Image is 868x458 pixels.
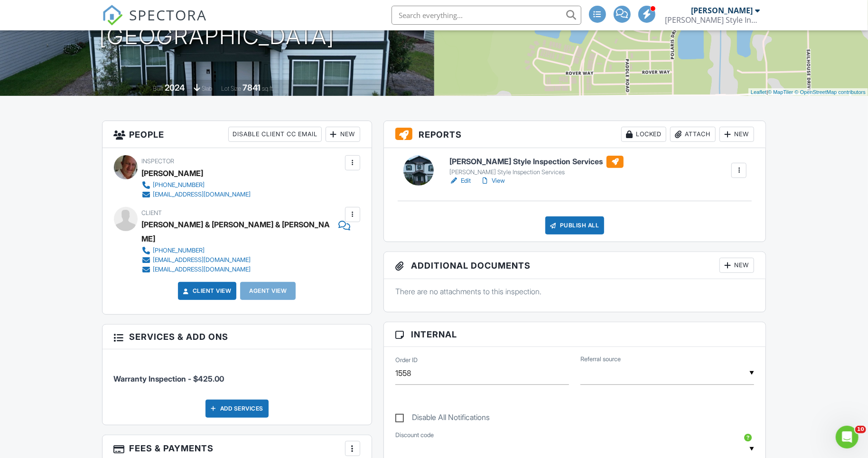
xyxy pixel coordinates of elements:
a: SPECTORA [102,13,207,33]
a: Client View [181,286,232,296]
input: Search everything... [392,6,581,25]
a: [EMAIL_ADDRESS][DOMAIN_NAME] [142,255,343,265]
div: New [719,127,754,142]
div: Nona Style Inspections [665,15,760,25]
div: [PERSON_NAME] [691,6,753,15]
span: Warranty Inspection - $425.00 [114,374,224,383]
iframe: Intercom live chat [836,426,859,449]
a: [EMAIL_ADDRESS][DOMAIN_NAME] [142,190,251,199]
h3: Services & Add ons [103,325,372,349]
span: SPECTORA [130,5,207,25]
div: [PERSON_NAME] & [PERSON_NAME] & [PERSON_NAME] [142,217,334,246]
h3: Internal [384,322,766,347]
label: Disable All Notifications [395,413,490,425]
span: slab [202,85,212,92]
a: © OpenStreetMap contributors [795,89,866,95]
div: New [326,127,360,142]
span: sq.ft. [262,85,274,92]
h3: Additional Documents [384,252,766,279]
img: The Best Home Inspection Software - Spectora [102,5,123,26]
div: Disable Client CC Email [228,127,322,142]
div: Attach [670,127,716,142]
div: Add Services [205,400,269,418]
label: Discount code [395,431,434,439]
a: © MapTiler [768,89,793,95]
a: View [480,176,505,186]
span: Lot Size [221,85,241,92]
div: | [748,88,868,96]
div: [PERSON_NAME] Style Inspection Services [449,168,624,176]
div: [PERSON_NAME] [142,166,204,180]
div: [PHONE_NUMBER] [153,247,205,254]
div: [EMAIL_ADDRESS][DOMAIN_NAME] [153,256,251,264]
div: 7841 [243,83,261,93]
div: Publish All [545,216,605,234]
div: [EMAIL_ADDRESS][DOMAIN_NAME] [153,266,251,273]
a: [PERSON_NAME] Style Inspection Services [PERSON_NAME] Style Inspection Services [449,156,624,177]
a: Edit [449,176,471,186]
span: 10 [855,426,866,433]
div: Locked [621,127,666,142]
a: [PHONE_NUMBER] [142,180,251,190]
h6: [PERSON_NAME] Style Inspection Services [449,156,624,168]
h3: Reports [384,121,766,148]
h3: People [103,121,372,148]
label: Order ID [395,356,418,365]
span: Client [142,209,162,216]
a: [PHONE_NUMBER] [142,246,343,255]
a: [EMAIL_ADDRESS][DOMAIN_NAME] [142,265,343,274]
li: Service: Warranty Inspection [114,356,360,392]
div: [EMAIL_ADDRESS][DOMAIN_NAME] [153,191,251,198]
div: [PHONE_NUMBER] [153,181,205,189]
div: New [719,258,754,273]
label: Referral source [580,355,621,364]
p: There are no attachments to this inspection. [395,286,755,297]
div: 2024 [165,83,185,93]
span: Built [153,85,163,92]
span: Inspector [142,158,175,165]
a: Leaflet [751,89,766,95]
